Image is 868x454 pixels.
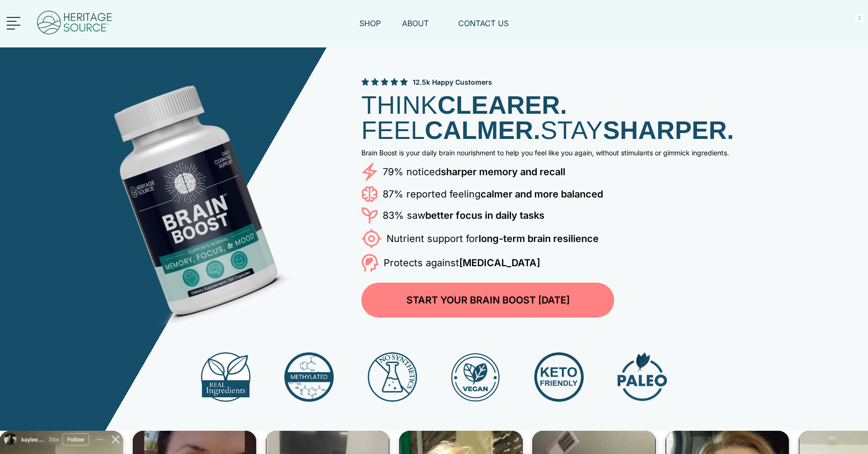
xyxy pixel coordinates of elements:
h1: THINK FEEL STAY [361,92,797,143]
strong: calmer and more balanced [480,188,603,200]
p: 79% noticed [383,164,565,180]
a: START YOUR BRAIN BOOST [DATE] [361,283,614,318]
img: Brain Boost Bottle [51,57,332,337]
span: 2 [855,14,864,22]
strong: long-term brain resilience [479,233,599,244]
strong: CALMER. [425,116,541,144]
a: ABOUT [402,18,437,40]
p: 83% saw [383,208,544,223]
img: Heritage Source [36,5,113,43]
img: No Synthetics [368,352,417,402]
strong: sharper memory and recall [441,166,565,178]
a: CONTACT US [458,18,509,40]
strong: SHARPER. [603,116,734,144]
p: Protects against [384,255,540,271]
a: 2 [851,18,861,40]
strong: CLEARER. [437,91,567,119]
a: SHOP [359,18,381,40]
strong: better focus in daily tasks [425,210,544,221]
img: Methylated Vitamin Bs [284,352,334,402]
img: Paleo Friendly [618,352,667,402]
img: Keto Friendly [534,352,584,402]
img: Real Ingredients [201,352,250,402]
img: Vegan [451,352,500,402]
span: 12.5k Happy Customers [413,77,492,87]
strong: [MEDICAL_DATA] [459,257,540,269]
p: Nutrient support for [387,231,599,246]
p: Brain Boost is your daily brain nourishment to help you feel like you again, without stimulants o... [361,149,797,157]
p: 87% reported feeling [383,186,603,202]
